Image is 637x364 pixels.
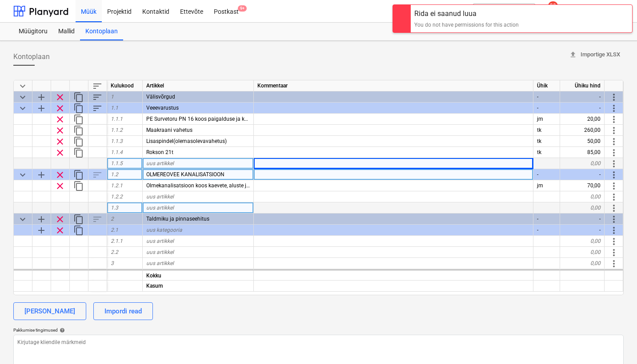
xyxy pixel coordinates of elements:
span: 3 [111,260,114,266]
div: Impordi read [104,305,142,317]
div: 0,00 [560,158,605,169]
span: Eemalda rida [55,147,65,158]
span: Dubleeri kategooriat [73,92,84,103]
span: Rohkem toiminguid [609,170,619,180]
span: uus artikkel [146,194,174,200]
span: Ahenda kõik kategooriad [17,81,28,91]
span: Eemalda rida [55,170,65,180]
a: Müügitoru [13,23,53,40]
span: uus artikkel [146,160,174,166]
div: 0,00 [560,236,605,247]
button: [PERSON_NAME] [13,302,86,320]
div: Pakkumise tingimused [13,327,624,333]
span: OLMEREOVEE KANALISATSIOON [146,171,224,178]
div: - [560,225,605,236]
span: Dubleeri rida [73,114,84,125]
span: Lisa reale alamkategooria [36,225,47,236]
div: Ühik [533,80,560,91]
span: Rohkem toiminguid [609,114,619,125]
div: - [560,214,605,225]
div: 0,00 [560,247,605,258]
span: 2.2 [111,249,118,255]
span: Rohkem toiminguid [609,125,619,136]
a: Kontoplaan [80,23,123,40]
span: Eemalda rida [55,125,65,136]
span: Sorteeri read tabelis [92,81,103,91]
div: Kokku [143,269,254,281]
div: You do not have permissions for this action [414,21,519,29]
div: - [560,103,605,114]
span: Rohkem toiminguid [609,247,619,258]
span: Eemalda rida [55,225,65,236]
div: - [533,103,560,114]
div: 0,00 [560,202,605,214]
span: Rohkem toiminguid [609,225,619,236]
span: Eemalda rida [55,114,65,125]
span: Lisa reale alamkategooria [36,170,47,180]
a: Mallid [53,23,80,40]
span: Dubleeri kategooriat [73,214,84,225]
span: 1 [111,94,114,100]
span: Dubleeri rida [73,125,84,136]
span: uus artikkel [146,205,174,211]
span: uus artikkel [146,260,174,266]
span: Rohkem toiminguid [609,158,619,169]
div: - [560,91,605,103]
div: jm [533,114,560,125]
div: Kommentaar [254,80,533,91]
span: upload [569,51,577,59]
span: Eemalda rida [55,136,65,147]
span: Kontoplaan [13,51,50,62]
div: - [533,91,560,103]
div: 0,00 [560,258,605,269]
span: Rohkem toiminguid [609,181,619,191]
span: Rohkem toiminguid [609,92,619,103]
span: 9+ [238,5,247,12]
span: Eemalda rida [55,214,65,225]
span: PE Survetoru PN 16 koos paigalduse ja kaevetega [146,116,266,122]
div: 260,00 [560,125,605,136]
span: Olmekanalisatsioon koos kaevete, aluste ja tagasitäitega110 mm [146,182,303,189]
div: Kasum [143,281,254,292]
span: Maakraani vahetus [146,127,192,133]
span: Importige XLSX [569,50,620,60]
span: 1.1.3 [111,138,123,144]
span: Rohkem toiminguid [609,147,619,158]
div: Artikkel [143,80,254,91]
div: Kulukood [107,80,143,91]
span: Lisa reale alamkategooria [36,103,47,114]
div: - [533,169,560,180]
span: help [58,328,65,333]
span: Ahenda kategooria [17,103,28,114]
span: Dubleeri rida [73,136,84,147]
span: Rohkem toiminguid [609,103,619,114]
button: Importige XLSX [565,48,624,62]
span: 2 [111,216,114,222]
button: Impordi read [93,302,153,320]
span: Ahenda kategooria [17,92,28,103]
span: Rokson 21t [146,149,173,155]
span: Taldmiku ja pinnaseehitus [146,216,209,222]
span: Eemalda rida [55,92,65,103]
span: 2.1.1 [111,238,123,244]
span: uus kategooria [146,227,182,233]
span: 1.3 [111,205,118,211]
span: 1.1.1 [111,116,123,122]
div: 70,00 [560,180,605,191]
span: Rohkem toiminguid [609,203,619,214]
div: Ühiku hind [560,80,605,91]
span: Rohkem toiminguid [609,236,619,247]
div: Rida ei saanud luua [414,8,519,19]
span: Sorteeri read kategooriasiseselt [92,103,103,114]
span: Lisa reale alamkategooria [36,92,47,103]
iframe: Chat Widget [593,321,637,364]
span: Dubleeri kategooriat [73,225,84,236]
span: Lisaspindel(olemasolevavahetus) [146,138,227,144]
span: 1.2.1 [111,182,123,189]
span: Dubleeri rida [73,147,84,158]
div: 0,00 [560,191,605,202]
